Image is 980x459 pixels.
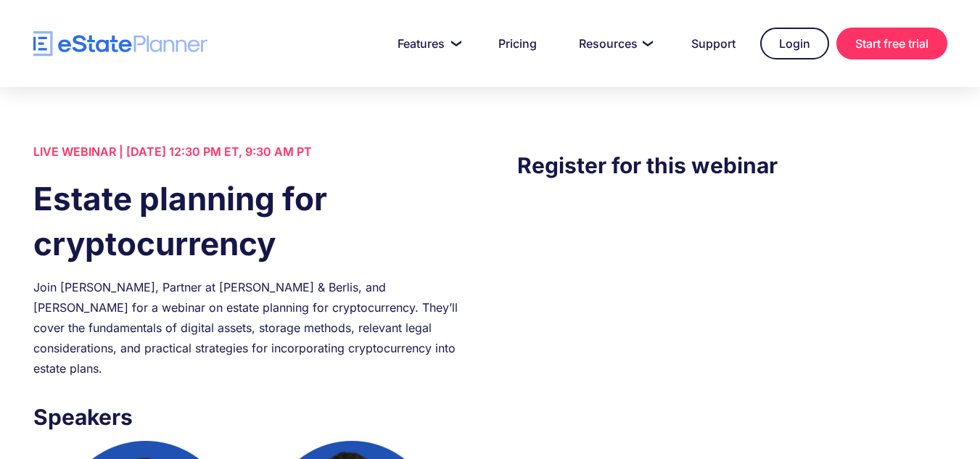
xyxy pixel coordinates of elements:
a: Login [760,28,829,59]
div: Join [PERSON_NAME], Partner at [PERSON_NAME] & Berlis, and [PERSON_NAME] for a webinar on estate ... [33,277,463,379]
a: Support [674,29,753,58]
iframe: Form 0 [517,211,947,458]
h1: Estate planning for cryptocurrency [33,176,463,266]
a: home [33,31,207,57]
h3: Register for this webinar [517,149,947,182]
h3: Speakers [33,400,463,434]
a: Start free trial [836,28,947,59]
div: LIVE WEBINAR | [DATE] 12:30 PM ET, 9:30 AM PT [33,141,463,162]
a: Features [380,29,474,58]
a: Resources [561,29,667,58]
a: Pricing [481,29,554,58]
